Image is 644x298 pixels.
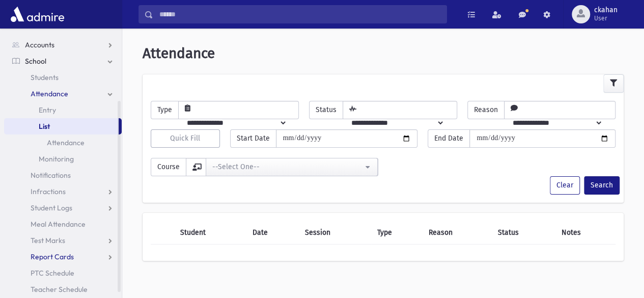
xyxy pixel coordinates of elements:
[555,221,615,245] th: Notes
[31,220,86,229] span: Meal Attendance
[31,73,59,82] span: Students
[309,101,343,119] span: Status
[4,265,122,281] a: PTC Schedule
[4,167,122,183] a: Notifications
[428,129,470,148] span: End Date
[4,151,122,167] a: Monitoring
[4,53,122,69] a: School
[153,5,446,23] input: Search
[174,221,246,245] th: Student
[39,105,56,115] span: Entry
[206,158,378,176] button: --Select One--
[4,37,122,53] a: Accounts
[31,203,72,212] span: Student Logs
[299,221,371,245] th: Session
[4,200,122,216] a: Student Logs
[143,45,215,62] span: Attendance
[423,221,492,245] th: Reason
[246,221,299,245] th: Date
[31,252,74,261] span: Report Cards
[4,232,122,249] a: Test Marks
[25,40,54,49] span: Accounts
[4,134,122,151] a: Attendance
[31,89,68,98] span: Attendance
[8,4,67,24] img: AdmirePro
[31,285,88,294] span: Teacher Schedule
[31,187,66,196] span: Infractions
[4,86,122,102] a: Attendance
[170,134,200,143] span: Quick Fill
[31,171,71,180] span: Notifications
[151,101,179,119] span: Type
[31,236,65,245] span: Test Marks
[594,6,618,14] span: ckahan
[230,129,276,148] span: Start Date
[371,221,423,245] th: Type
[4,102,122,118] a: Entry
[212,161,363,172] div: --Select One--
[550,176,580,195] button: Clear
[151,129,220,148] button: Quick Fill
[4,281,122,297] a: Teacher Schedule
[467,101,505,119] span: Reason
[4,183,122,200] a: Infractions
[4,216,122,232] a: Meal Attendance
[25,57,46,66] span: School
[39,122,50,131] span: List
[4,249,122,265] a: Report Cards
[594,14,618,22] span: User
[39,154,74,164] span: Monitoring
[492,221,555,245] th: Status
[4,69,122,86] a: Students
[584,176,620,195] button: Search
[31,268,74,278] span: PTC Schedule
[4,118,119,134] a: List
[151,158,186,176] span: Course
